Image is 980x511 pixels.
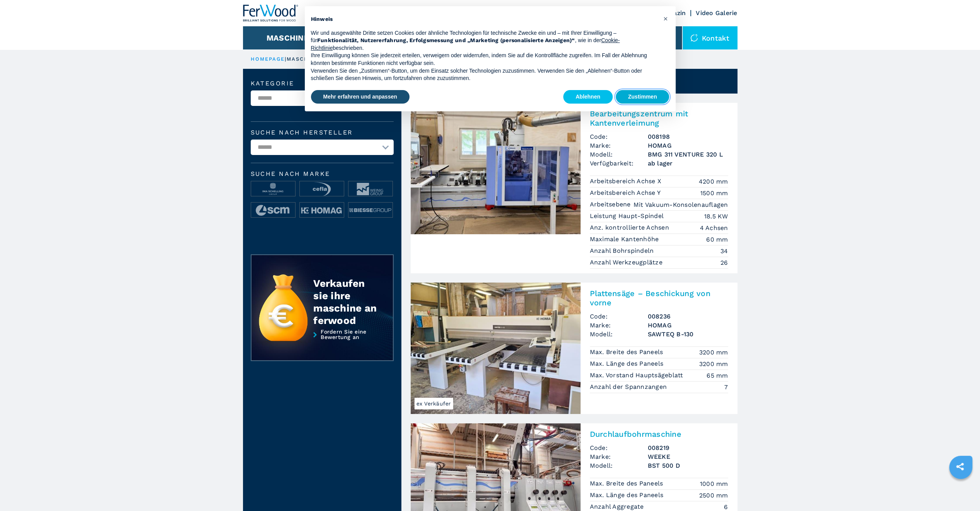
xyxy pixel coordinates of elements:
p: Max. Länge des Paneels [590,359,666,368]
img: image [300,181,344,197]
strong: Funktionalität, Nutzererfahrung, Erfolgsmessung und „Marketing (personalisierte Anzeigen)“ [317,37,575,43]
span: Code: [590,132,648,141]
h2: Bearbeitungszentrum mit Kantenverleimung [590,109,728,128]
h3: 008198 [648,132,728,141]
img: Plattensäge – Beschickung von vorne HOMAG SAWTEQ B-130 [411,283,581,414]
img: Bearbeitungszentrum mit Kantenverleimung HOMAG BMG 311 VENTURE 320 L [411,103,581,234]
em: 65 mm [707,371,728,380]
h2: Durchlaufbohrmaschine [590,429,728,439]
iframe: Chat [947,476,974,505]
em: Mit Vakuum-Konsolenauflagen [634,200,728,209]
a: Plattensäge – Beschickung von vorne HOMAG SAWTEQ B-130ex VerkäuferPlattensäge – Beschickung von v... [411,283,737,414]
img: image [348,203,392,218]
a: Video Galerie [696,9,737,17]
h3: BST 500 D [648,461,728,470]
p: Arbeitsebene [590,200,633,209]
p: Anzahl Werkzeugplätze [590,258,665,267]
p: Anzahl Bohrspindeln [590,247,656,255]
h3: HOMAG [648,141,728,150]
p: Anzahl der Spannzangen [590,383,669,391]
button: Ablehnen [563,90,613,104]
em: 1000 mm [700,479,728,488]
h3: 008219 [648,443,728,452]
em: 4 Achsen [700,223,728,232]
p: Maximale Kantenhöhe [590,235,661,244]
p: Arbeitsbereich Achse Y [590,189,663,197]
em: 60 mm [706,235,728,244]
em: 3200 mm [699,359,728,368]
em: 26 [720,258,728,267]
p: Wir und ausgewählte Dritte setzen Cookies oder ähnliche Technologien für technische Zwecke ein un... [311,29,657,52]
img: Ferwood [243,5,299,22]
p: Max. Länge des Paneels [590,491,666,499]
h3: SAWTEQ B-130 [648,330,728,339]
img: image [251,203,295,218]
h2: Plattensäge – Beschickung von vorne [590,289,728,307]
em: 4200 mm [699,177,728,186]
span: Modell: [590,330,648,339]
em: 7 [724,383,728,392]
span: Code: [590,443,648,452]
a: Fordern Sie eine Bewertung an [251,329,394,361]
span: Marke: [590,141,648,150]
img: image [300,203,344,218]
div: Verkaufen sie ihre maschine an ferwood [313,277,377,327]
h3: 008236 [648,312,728,321]
span: Code: [590,312,648,321]
p: Ihre Einwilligung können Sie jederzeit erteilen, verweigern oder widerrufen, indem Sie auf die Ko... [311,52,657,67]
span: Suche nach Marke [251,171,394,177]
span: ab lager [648,159,728,168]
p: Leistung Haupt-Spindel [590,212,666,220]
span: Modell: [590,461,648,470]
h3: HOMAG [648,321,728,330]
h3: WEEKE [648,452,728,461]
img: Kontakt [690,34,698,42]
em: 34 [720,247,728,255]
span: Modell: [590,150,648,159]
button: Schließen Sie diesen Hinweis [659,12,672,25]
h3: BMG 311 VENTURE 320 L [648,150,728,159]
span: ex Verkäufer [414,398,453,409]
a: sharethis [950,457,970,476]
h2: Hinweis [311,15,657,23]
span: | [285,56,286,62]
span: × [663,14,667,23]
button: Maschinen [267,33,315,43]
p: Max. Vorstand Hauptsägeblatt [590,371,685,380]
button: Zustimmen [616,90,669,104]
p: Max. Breite des Paneels [590,348,665,356]
img: image [348,181,392,197]
span: Verfügbarkeit: [590,159,648,168]
div: Kontakt [683,26,737,49]
p: Arbeitsbereich Achse X [590,177,664,186]
label: Suche nach Hersteller [251,129,394,136]
img: image [251,181,295,197]
em: 2500 mm [699,491,728,500]
em: 3200 mm [699,348,728,357]
p: Anz. kontrollierte Achsen [590,223,671,232]
em: 18.5 KW [704,212,728,221]
p: maschinen [287,56,324,63]
label: Kategorie [251,80,394,87]
span: Marke: [590,452,648,461]
em: 1500 mm [700,189,728,198]
p: Anzahl Aggregate [590,502,646,511]
p: Verwenden Sie den „Zustimmen“-Button, um dem Einsatz solcher Technologien zuzustimmen. Verwenden ... [311,67,657,82]
a: HOMEPAGE [251,56,285,62]
a: Cookie-Richtlinie [311,37,620,51]
p: Max. Breite des Paneels [590,479,665,488]
button: Mehr erfahren und anpassen [311,90,409,104]
a: Bearbeitungszentrum mit Kantenverleimung HOMAG BMG 311 VENTURE 320 LBearbeitungszentrum mit Kante... [411,103,737,273]
span: Marke: [590,321,648,330]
